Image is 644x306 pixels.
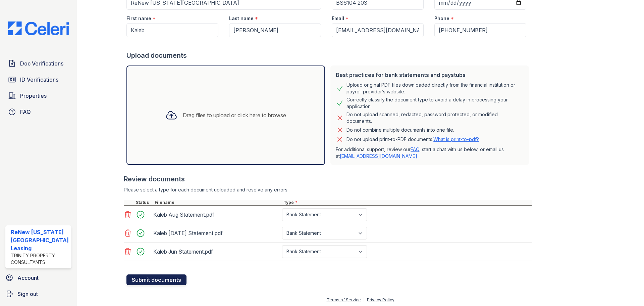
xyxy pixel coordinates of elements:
[124,186,532,193] div: Please select a type for each document uploaded and resolve any errors.
[5,105,71,119] a: FAQ
[135,200,153,205] div: Status
[11,228,69,252] div: ReNew [US_STATE][GEOGRAPHIC_DATA] Leasing
[20,108,31,116] span: FAQ
[282,200,532,205] div: Type
[5,73,71,86] a: ID Verifications
[229,15,254,22] label: Last name
[340,153,417,159] a: [EMAIL_ADDRESS][DOMAIN_NAME]
[327,297,361,302] a: Terms of Service
[346,111,524,125] div: Do not upload scanned, redacted, password protected, or modified documents.
[367,297,394,302] a: Privacy Policy
[5,89,71,102] a: Properties
[346,96,524,110] div: Correctly classify the document type to avoid a delay in processing your application.
[3,21,74,35] img: CE_Logo_Blue-a8612792a0a2168367f1c8372b55b34899dd931a85d93a1a3d3e32e68fde9ad4.png
[17,290,38,298] span: Sign out
[126,51,532,60] div: Upload documents
[126,274,186,285] button: Submit documents
[11,252,69,266] div: Trinity Property Consultants
[346,126,454,134] div: Do not combine multiple documents into one file.
[411,146,419,152] a: FAQ
[5,57,71,70] a: Doc Verifications
[20,59,63,68] span: Doc Verifications
[124,174,532,184] div: Review documents
[346,82,524,95] div: Upload original PDF files downloaded directly from the financial institution or payroll provider’...
[20,76,58,84] span: ID Verifications
[3,287,74,301] a: Sign out
[153,209,279,220] div: Kaleb Aug Statement.pdf
[153,228,279,238] div: Kaleb [DATE] Statement.pdf
[17,274,39,282] span: Account
[20,92,47,100] span: Properties
[3,271,74,285] a: Account
[434,15,449,22] label: Phone
[433,136,479,142] a: What is print-to-pdf?
[153,246,279,257] div: Kaleb Jun Statement.pdf
[153,200,282,205] div: Filename
[346,136,479,143] p: Do not upload print-to-PDF documents.
[126,15,151,22] label: First name
[183,111,286,119] div: Drag files to upload or click here to browse
[336,146,524,160] p: For additional support, review our , start a chat with us below, or email us at
[332,15,344,22] label: Email
[363,297,365,302] div: |
[336,71,524,79] div: Best practices for bank statements and paystubs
